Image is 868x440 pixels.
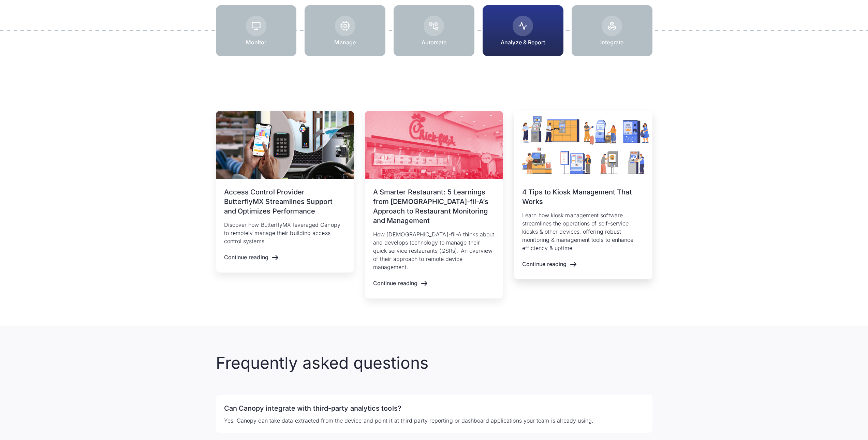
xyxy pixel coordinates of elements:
a: Manage [305,5,385,56]
a: Access Control Provider ButterflyMX Streamlines Support and Optimizes PerformanceDiscover how But... [216,111,354,273]
div: Continue reading [373,280,417,287]
p: Learn how kiosk management software streamlines the operations of self-service kiosks & other dev... [522,211,644,252]
p: Discover how ButterflyMX leveraged Canopy to remotely manage their building access control systems. [224,221,346,245]
div: Continue reading [224,254,268,261]
a: Analyze & Report [483,5,563,56]
h3: Access Control Provider ButterflyMX Streamlines Support and Optimizes Performance [224,187,346,216]
h2: Frequently asked questions [216,353,652,373]
p: Analyze & Report [501,39,545,46]
h3: A Smarter Restaurant: 5 Learnings from [DEMOGRAPHIC_DATA]-fil-A’s Approach to Restaurant Monitori... [373,187,495,225]
p: How [DEMOGRAPHIC_DATA]-fil-A thinks about and develops technology to manage their quick service r... [373,230,495,271]
a: Automate [394,5,474,56]
div: Continue reading [522,261,567,267]
a: Monitor [216,5,297,56]
p: Monitor [246,39,267,46]
a: A Smarter Restaurant: 5 Learnings from [DEMOGRAPHIC_DATA]-fil-A’s Approach to Restaurant Monitori... [365,111,503,298]
h3: 4 Tips to Kiosk Management That Works [522,187,644,206]
p: Yes, Canopy can take data extracted from the device and point it at third party reporting or dash... [224,416,644,425]
h3: Can Canopy integrate with third-party analytics tools? [224,403,644,414]
a: Integrate [572,5,652,56]
p: Manage [334,39,355,46]
p: Integrate [600,39,623,46]
p: Automate [422,39,447,46]
a: 4 Tips to Kiosk Management That WorksLearn how kiosk management software streamlines the operatio... [514,111,652,279]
